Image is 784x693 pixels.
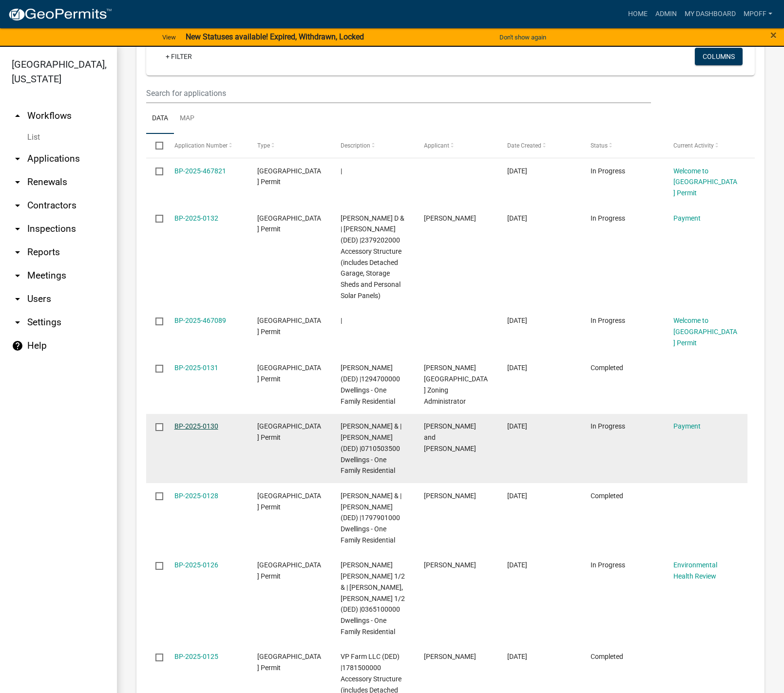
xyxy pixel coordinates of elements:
span: Completed [591,492,623,500]
a: BP-2025-467821 [174,167,226,175]
span: × [770,28,777,42]
i: arrow_drop_down [12,176,23,188]
span: In Progress [591,167,625,175]
span: | [341,167,342,175]
datatable-header-cell: Type [248,134,331,157]
i: arrow_drop_down [12,153,23,165]
span: Marion County Building Permit [257,653,321,672]
span: Marion County Building Permit [257,167,321,186]
i: arrow_drop_down [12,270,23,281]
datatable-header-cell: Date Created [498,134,581,157]
i: help [12,340,23,352]
span: 08/08/2025 [507,653,527,660]
span: Dennis and Heather Dunkin [424,422,476,452]
span: In Progress [591,561,625,569]
a: BP-2025-467089 [174,317,226,324]
a: BP-2025-0126 [174,561,218,569]
span: Dunkin, Dennis Rene & | Dunkin, Heather Dawn (DED) |0710503500 Dwellings - One Family Residential [341,422,402,474]
a: Admin [651,5,681,23]
a: BP-2025-0131 [174,364,218,372]
span: Status [591,142,608,149]
span: Marion County Building Permit [257,364,321,383]
span: Melissa Poffenbarger- Marion County Zoning Administrator [424,364,488,405]
span: Applicant [424,142,449,149]
a: Welcome to [GEOGRAPHIC_DATA] Permit [673,317,737,347]
a: My Dashboard [681,5,740,23]
span: Shilling, Anthony D & | Shilling, Katie R (DED) |2379202000 Accessory Structure (includes Detache... [341,214,404,300]
span: Marion County Building Permit [257,492,321,511]
span: David Whelan [424,492,476,500]
a: mpoff [740,5,776,23]
span: Type [257,142,270,149]
span: Klein, Sheryl (DED) |1294700000 Dwellings - One Family Residential [341,364,400,405]
span: Whelan, David Mathew & | Whelan, Ashley Nichole (DED) |1797901000 Dwellings - One Family Residential [341,492,402,544]
strong: New Statuses available! Expired, Withdrawn, Locked [186,32,364,41]
a: Data [146,103,174,134]
i: arrow_drop_down [12,317,23,328]
datatable-header-cell: Select [146,134,165,157]
span: 08/13/2025 [507,492,527,500]
span: 08/18/2025 [507,422,527,430]
a: Welcome to [GEOGRAPHIC_DATA] Permit [673,167,737,197]
a: Payment [673,214,701,222]
span: Marion County Building Permit [257,214,321,233]
datatable-header-cell: Description [331,134,415,157]
span: Marion County Building Permit [257,317,321,336]
span: Completed [591,364,623,372]
i: arrow_drop_down [12,246,23,258]
span: Current Activity [673,142,714,149]
a: View [158,29,180,45]
a: Payment [673,422,701,430]
button: Columns [695,48,743,65]
span: 08/11/2025 [507,561,527,569]
a: BP-2025-0125 [174,653,218,660]
span: Marion County Building Permit [257,561,321,580]
span: Date Created [507,142,541,149]
span: Application Number [174,142,228,149]
span: Tony Shilling [424,214,476,222]
a: BP-2025-0128 [174,492,218,500]
button: Close [770,29,777,41]
span: 08/20/2025 [507,317,527,324]
a: Environmental Health Review [673,561,717,580]
datatable-header-cell: Current Activity [664,134,747,157]
i: arrow_drop_down [12,293,23,305]
span: 08/22/2025 [507,167,527,175]
a: Map [174,103,200,134]
span: Description [341,142,370,149]
span: Marion County Building Permit [257,422,321,441]
a: + Filter [158,48,200,65]
span: In Progress [591,317,625,324]
span: In Progress [591,422,625,430]
a: BP-2025-0132 [174,214,218,222]
i: arrow_drop_down [12,200,23,211]
span: Rehard, Leonard Vernon Jr 1/2 & | Rehard, Paul Vinson 1/2 (DED) |0365100000 Dwellings - One Famil... [341,561,405,636]
datatable-header-cell: Applicant [415,134,498,157]
span: In Progress [591,214,625,222]
datatable-header-cell: Application Number [165,134,248,157]
a: BP-2025-0130 [174,422,218,430]
span: 08/19/2025 [507,364,527,372]
i: arrow_drop_up [12,110,23,122]
i: arrow_drop_down [12,223,23,235]
span: Doug Van Polen [424,653,476,660]
button: Don't show again [496,29,550,45]
span: Karie Ellwanger [424,561,476,569]
datatable-header-cell: Status [581,134,664,157]
span: Completed [591,653,623,660]
a: Home [624,5,651,23]
span: 08/21/2025 [507,214,527,222]
input: Search for applications [146,83,651,103]
span: | [341,317,342,324]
